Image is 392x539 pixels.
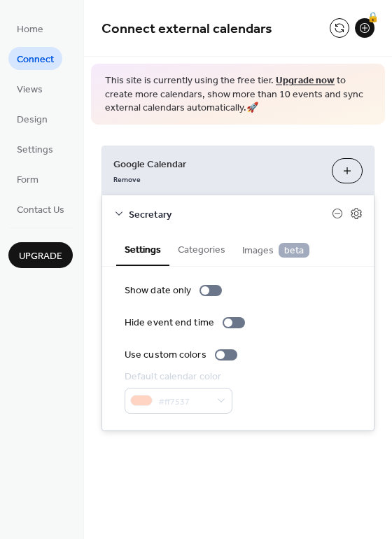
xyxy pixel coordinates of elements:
a: Home [8,17,52,40]
span: Google Calendar [113,157,321,171]
a: Contact Us [8,197,73,220]
span: Design [17,113,48,127]
span: This site is currently using the free tier. to create more calendars, show more than 10 events an... [105,74,371,115]
div: Show date only [125,283,191,298]
span: Connect [17,52,54,67]
a: Form [8,167,47,190]
span: Images [242,243,309,258]
span: Remove [113,174,141,184]
span: Settings [17,143,53,157]
div: Hide event end time [125,316,214,330]
button: Categories [169,232,234,265]
div: Default calendar color [125,370,230,384]
span: Contact Us [17,203,64,218]
button: Images beta [234,232,318,265]
a: Design [8,107,56,130]
div: Use custom colors [125,348,206,363]
span: Home [17,22,43,37]
button: Settings [116,232,169,266]
button: Upgrade [8,242,73,268]
a: Upgrade now [276,71,335,90]
span: Secretary [129,207,332,222]
span: Views [17,83,43,97]
a: Settings [8,137,62,160]
span: Form [17,173,38,188]
a: Views [8,77,51,100]
a: Connect [8,47,62,70]
span: Connect external calendars [101,15,272,43]
span: beta [279,243,309,258]
span: Upgrade [19,249,62,264]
